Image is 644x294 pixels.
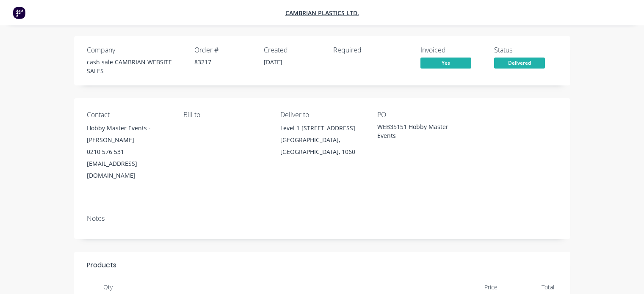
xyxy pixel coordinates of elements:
div: cash sale CAMBRIAN WEBSITE SALES [87,58,184,75]
div: Hobby Master Events - [PERSON_NAME]0210 576 531[EMAIL_ADDRESS][DOMAIN_NAME] [87,122,170,181]
img: Factory [13,6,25,19]
div: PO [377,111,461,119]
div: Products [87,260,116,270]
div: WEB35151 Hobby Master Events [377,122,461,140]
div: Bill to [183,111,267,119]
div: Required [333,46,392,54]
div: Level 1 [STREET_ADDRESS] [280,122,364,134]
div: 0210 576 531 [87,146,170,158]
div: Deliver to [280,111,364,119]
span: Delivered [494,58,545,68]
div: [GEOGRAPHIC_DATA], [GEOGRAPHIC_DATA], 1060 [280,134,364,158]
div: Company [87,46,184,54]
div: Status [494,46,558,54]
span: [DATE] [264,58,282,66]
div: Contact [87,111,170,119]
div: Notes [87,214,558,223]
div: 83217 [194,58,254,66]
div: [EMAIL_ADDRESS][DOMAIN_NAME] [87,158,170,181]
a: Cambrian Plastics Ltd. [285,9,359,17]
div: Hobby Master Events - [PERSON_NAME] [87,122,170,146]
div: Created [264,46,323,54]
div: Invoiced [420,46,484,54]
span: Yes [420,58,471,68]
div: Order # [194,46,254,54]
div: Level 1 [STREET_ADDRESS][GEOGRAPHIC_DATA], [GEOGRAPHIC_DATA], 1060 [280,122,364,158]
